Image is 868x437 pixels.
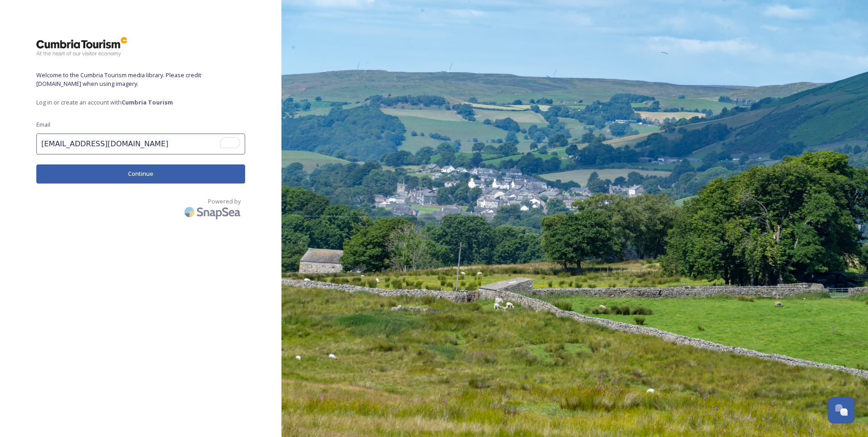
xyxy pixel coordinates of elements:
span: Welcome to the Cumbria Tourism media library. Please credit [DOMAIN_NAME] when using imagery. [36,71,245,88]
span: Log in or create an account with [36,98,245,107]
span: Email [36,120,50,129]
strong: Cumbria Tourism [122,98,173,106]
button: Continue [36,164,245,183]
input: To enrich screen reader interactions, please activate Accessibility in Grammarly extension settings [36,134,245,154]
span: Powered by [208,197,241,206]
img: ct_logo.png [36,36,127,57]
button: Open Chat [828,397,854,423]
img: SnapSea Logo [182,201,245,223]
